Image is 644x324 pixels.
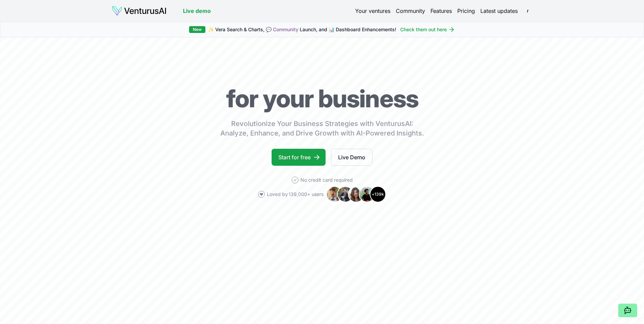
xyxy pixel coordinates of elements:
[430,7,452,15] a: Features
[523,6,533,16] button: r
[326,186,343,202] img: Avatar 1
[112,5,167,16] img: logo
[189,26,205,33] div: New
[208,26,396,33] span: ✨ Vera Search & Charts, 💬 Launch, and 📊 Dashboard Enhancements!
[522,5,533,16] span: r
[359,186,375,202] img: Avatar 4
[480,7,518,15] a: Latest updates
[400,26,455,33] a: Check them out here
[272,149,326,166] a: Start for free
[273,26,298,32] a: Community
[331,149,372,166] a: Live Demo
[355,7,390,15] a: Your ventures
[396,7,425,15] a: Community
[337,186,353,202] img: Avatar 2
[348,186,364,202] img: Avatar 3
[183,7,211,15] a: Live demo
[457,7,475,15] a: Pricing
